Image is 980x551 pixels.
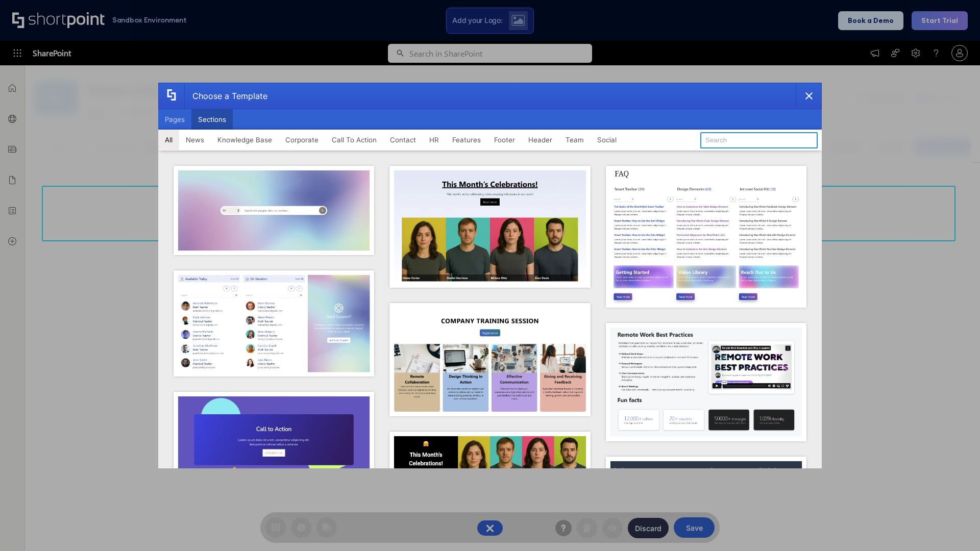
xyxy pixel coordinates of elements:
[279,130,325,150] button: Corporate
[700,132,818,148] input: Search
[446,130,487,150] button: Features
[158,130,179,150] button: All
[191,109,233,130] button: Sections
[158,83,822,468] div: template selector
[184,83,267,109] div: Choose a Template
[423,130,446,150] button: HR
[559,130,591,150] button: Team
[179,130,211,150] button: News
[522,130,559,150] button: Header
[158,109,191,130] button: Pages
[591,130,623,150] button: Social
[487,130,522,150] button: Footer
[383,130,423,150] button: Contact
[211,130,279,150] button: Knowledge Base
[929,502,980,551] iframe: Chat Widget
[325,130,383,150] button: Call To Action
